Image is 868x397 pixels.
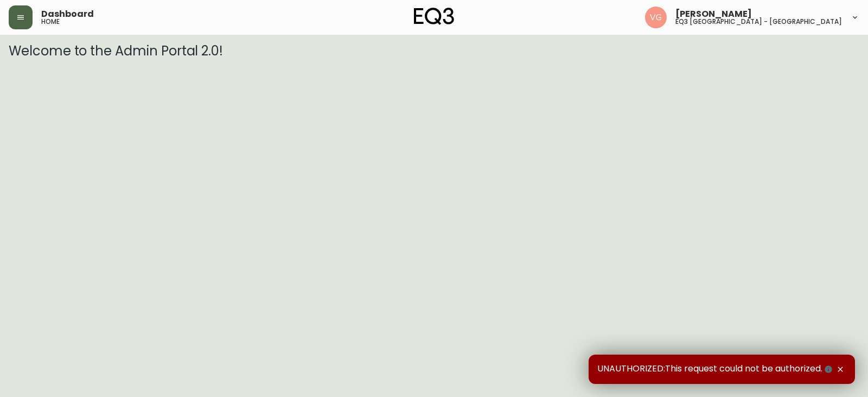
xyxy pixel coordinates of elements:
[41,10,94,18] span: Dashboard
[675,18,842,25] h5: eq3 [GEOGRAPHIC_DATA] - [GEOGRAPHIC_DATA]
[9,43,859,59] h3: Welcome to the Admin Portal 2.0!
[41,18,60,25] h5: home
[414,8,454,25] img: logo
[675,10,752,18] span: [PERSON_NAME]
[645,7,667,28] img: 876f05e53c5b52231d7ee1770617069b
[597,363,834,375] span: UNAUTHORIZED:This request could not be authorized.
